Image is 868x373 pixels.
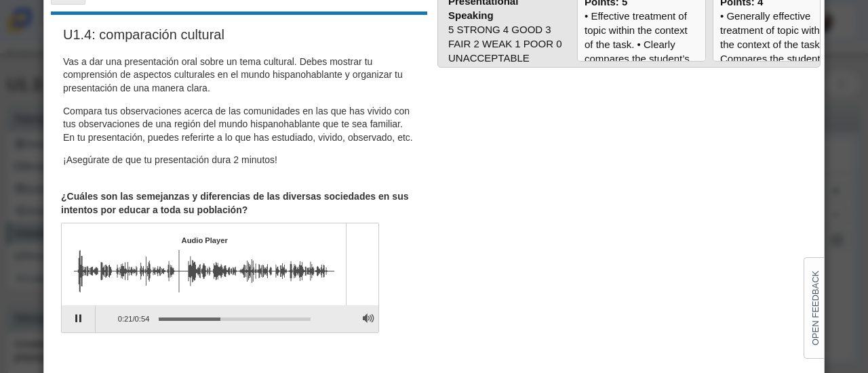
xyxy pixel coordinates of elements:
button: Adjust Volume [357,305,378,332]
div: Assessment items [51,12,427,351]
span: 0:54 [135,314,150,324]
div: Progress [159,317,311,320]
img: view [74,250,335,292]
p: Compara tus observaciones acerca de las comunidades en las que has vivido con tus observaciones d... [63,105,415,145]
h3: U1.4: comparación cultural [63,27,415,42]
span: / [133,314,135,324]
b: ¿Cuáles son las semejanzas y diferencias de las diversas sociedades en sus intentos por educar a ... [61,190,408,216]
div: Audio Player [182,236,228,246]
div: 5 STRONG 4 GOOD 3 FAIR 2 WEAK 1 POOR 0 UNACCEPTABLE [448,22,564,65]
a: Open Feedback [804,257,824,359]
p: ¡Asegúrate de que tu presentación dura 2 minutos! [63,154,415,167]
p: Vas a dar una presentación oral sobre un tema cultural. Debes mostrar tu comprensión de aspectos ... [63,56,415,95]
button: Pause playback [62,305,96,332]
span: 0:21 [118,314,133,324]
